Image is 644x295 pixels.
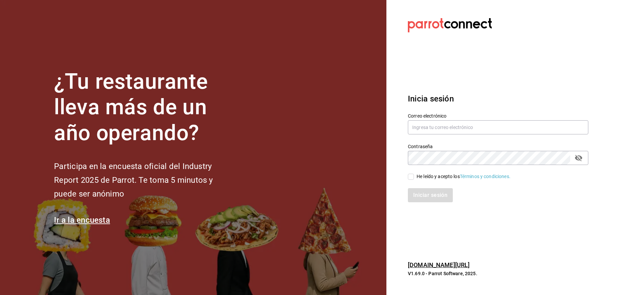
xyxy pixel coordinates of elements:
[408,93,588,105] h3: Inicia sesión
[54,69,235,146] h1: ¿Tu restaurante lleva más de un año operando?
[54,215,110,225] a: Ir a la encuesta
[408,113,588,118] label: Correo electrónico
[408,261,470,268] a: [DOMAIN_NAME][URL]
[573,152,584,164] button: passwordField
[408,120,588,134] input: Ingresa tu correo electrónico
[417,173,511,180] div: He leído y acepto los
[460,174,511,179] a: Términos y condiciones.
[408,144,588,149] label: Contraseña
[54,160,235,201] h2: Participa en la encuesta oficial del Industry Report 2025 de Parrot. Te toma 5 minutos y puede se...
[408,270,588,277] p: V1.69.0 - Parrot Software, 2025.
